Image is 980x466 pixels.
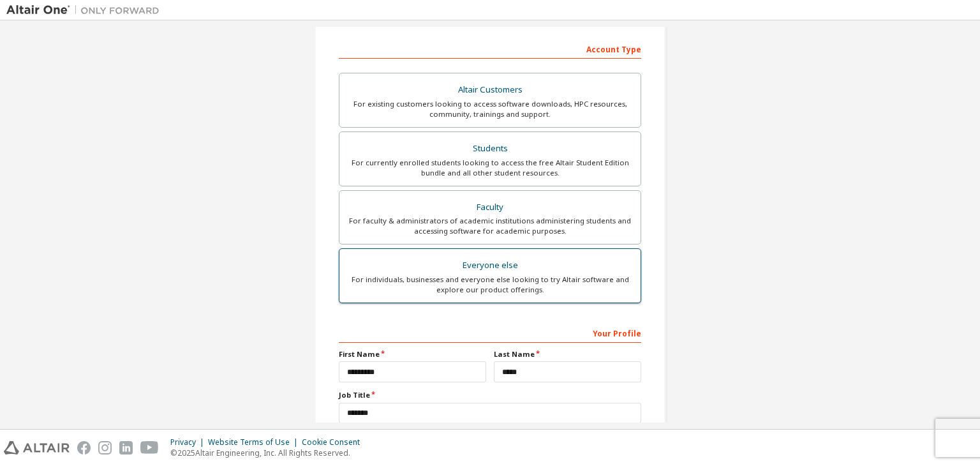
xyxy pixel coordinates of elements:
div: Faculty [347,199,633,216]
img: Altair One [6,4,166,17]
div: Your Profile [339,322,641,343]
label: Last Name [494,349,641,359]
div: Website Terms of Use [208,437,302,447]
div: Cookie Consent [302,437,367,447]
div: Students [347,140,633,158]
label: Job Title [339,390,641,400]
div: Account Type [339,38,641,59]
div: Everyone else [347,257,633,274]
img: linkedin.svg [119,441,133,455]
div: For existing customers looking to access software downloads, HPC resources, community, trainings ... [347,99,633,119]
img: facebook.svg [77,441,91,455]
img: youtube.svg [140,441,159,455]
p: © 2025 Altair Engineering, Inc. All Rights Reserved. [170,447,367,458]
label: First Name [339,349,486,359]
div: Altair Customers [347,81,633,99]
div: For individuals, businesses and everyone else looking to try Altair software and explore our prod... [347,274,633,295]
div: For currently enrolled students looking to access the free Altair Student Edition bundle and all ... [347,158,633,178]
img: instagram.svg [98,441,112,455]
div: Privacy [170,437,208,447]
div: For faculty & administrators of academic institutions administering students and accessing softwa... [347,216,633,236]
img: altair_logo.svg [4,441,70,455]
